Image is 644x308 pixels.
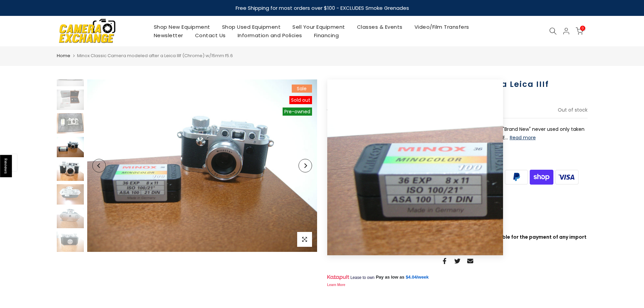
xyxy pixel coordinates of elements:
[510,135,536,141] button: Read more
[454,257,460,265] a: Share on Twitter
[327,104,361,116] del: $249.99
[57,137,84,157] img: Minox Classic Camera Leica IIIf (Chrome) w/15mm f5.6 Film Cameras - Other Formats (126, 110, 127 ...
[350,275,374,280] span: Lease to own
[87,79,317,252] img: Minox Classic Camera Leica IIIf (Chrome) w/15mm f5.6 Film Cameras - Other Formats (126, 110, 127 ...
[352,169,378,186] img: amazon payments
[327,193,364,200] a: Ask a Question
[376,274,405,280] span: Pay as low as
[403,169,428,186] img: apple pay
[57,184,84,205] img: Minox Classic Camera Leica IIIf (Chrome) w/15mm f5.6 Film Cameras - Other Formats (126, 110, 127 ...
[189,31,232,40] a: Contact Us
[327,218,588,226] div: Availability :
[378,169,403,186] img: american express
[235,4,409,11] strong: Free Shipping for most orders over $100 - EXCLUDES Smoke Grenades
[92,159,106,172] button: Previous
[216,23,287,31] a: Shop Used Equipment
[576,27,583,35] a: 0
[327,234,587,249] strong: IMPORTANT: It is a condition of sale, that the customer will be responsible for the payment of an...
[354,218,384,225] span: Out of stock
[287,23,351,31] a: Sell Your Equipment
[327,283,345,287] a: Learn More
[467,257,473,265] a: Share on Email
[453,169,479,186] img: google pay
[406,274,429,280] a: $4.04/week
[57,52,70,59] a: Home
[308,31,345,40] a: Financing
[57,113,84,134] img: Minox Classic Camera Leica IIIf (Chrome) w/15mm f5.6 Film Cameras - Other Formats (126, 110, 127 ...
[558,106,588,113] span: Out of stock
[299,159,312,172] button: Next
[232,31,308,40] a: Information and Policies
[442,257,448,265] a: Share on Facebook
[57,208,84,228] img: Minox Classic Camera Leica IIIf (Chrome) w/15mm f5.6 Film Cameras - Other Formats (126, 110, 127 ...
[478,169,504,186] img: master
[337,208,352,216] span: 60500
[57,232,84,252] img: Minox Classic Camera Leica IIIf (Chrome) w/15mm f5.6 Film Cameras - Other Formats (126, 110, 127 ...
[580,26,585,31] span: 0
[77,52,233,59] span: Minox Classic Camera modeled after a Leica IIIf (Chrome) w/15mm f5.6
[327,125,588,142] p: Minox Classic camera modeled after a Leica IIIf w/15mm f5.6 (Chrome) is "Brand New" never used on...
[327,208,588,216] div: SKU:
[57,90,84,110] img: Minox Classic Camera Leica IIIf (Chrome) w/15mm f5.6 Film Cameras - Other Formats (126, 110, 127 ...
[148,23,216,31] a: Shop New Equipment
[554,169,579,186] img: visa
[148,31,189,40] a: Newsletter
[365,106,394,115] ins: $99.99
[504,169,529,186] img: paypal
[428,169,453,186] img: discover
[529,169,554,186] img: shopify pay
[408,23,475,31] a: Video/Film Transfers
[327,169,353,186] img: synchrony
[351,23,408,31] a: Classes & Events
[57,161,84,181] img: Minox Classic Camera Leica IIIf (Chrome) w/15mm f5.6 Film Cameras - Other Formats (126, 110, 127 ...
[327,79,588,99] h1: Minox Classic Camera modeled after a Leica IIIf (Chrome) w/15mm f5.6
